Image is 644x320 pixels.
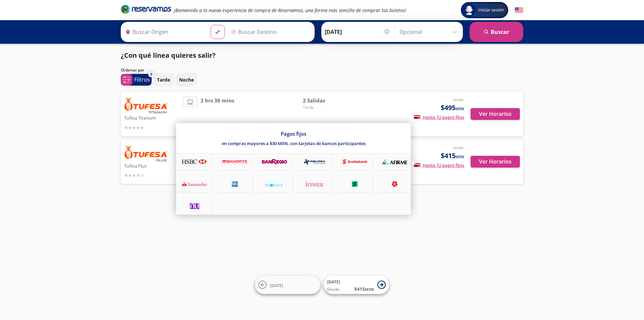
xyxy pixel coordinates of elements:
[414,162,464,168] span: Hasta 12 pagos fijos
[124,145,168,162] img: Tufesa Plus
[123,24,205,40] input: Buscar Origen
[365,287,374,292] small: MXN
[327,286,340,292] span: Desde:
[325,24,390,40] input: Elegir Fecha
[476,7,507,13] span: Iniciar sesión
[471,156,520,168] button: Ver Horarios
[134,76,150,84] p: Filtros
[471,108,520,120] button: Ver Horarios
[121,50,216,60] p: ¿Con qué línea quieres salir?
[354,285,374,292] span: $ 415
[455,154,464,159] small: MXN
[441,103,464,113] span: $495
[174,7,406,13] em: ¡Bienvenido a la nueva experiencia de compra de Reservamos, una forma más sencilla de comprar tus...
[121,67,144,73] p: Ordenar por
[399,24,460,40] input: Opcional
[121,74,152,86] button: 0Filtros
[121,4,171,16] a: Brand Logo
[441,151,464,161] span: $415
[281,130,306,137] p: Pagos fijos
[201,97,234,131] span: 2 hrs 30 mins
[453,97,464,102] em: desde:
[157,76,170,83] p: Tarde
[327,279,340,285] span: [DATE]
[124,97,168,113] img: Tufesa Titanium
[270,282,283,288] span: [DATE]
[179,76,194,83] p: Noche
[414,114,464,120] span: Hasta 12 pagos fijos
[455,106,464,111] small: MXN
[453,145,464,150] em: desde:
[124,113,180,122] p: Tufesa Titanium
[153,73,174,86] button: Tarde
[175,73,198,86] button: Noche
[255,276,320,294] button: [DATE]
[222,140,366,146] p: en compras mayores a $30 MXN, con tarjetas de bancos participantes
[324,276,389,294] button: [DATE]Desde:$415MXN
[470,22,523,42] button: Buscar
[515,6,523,14] button: English
[121,4,171,14] i: Brand Logo
[303,97,350,104] span: 2 Salidas
[228,24,311,40] input: Buscar Destino
[303,104,350,110] span: Tarde
[150,72,152,77] span: 0
[124,162,180,170] p: Tufesa Plus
